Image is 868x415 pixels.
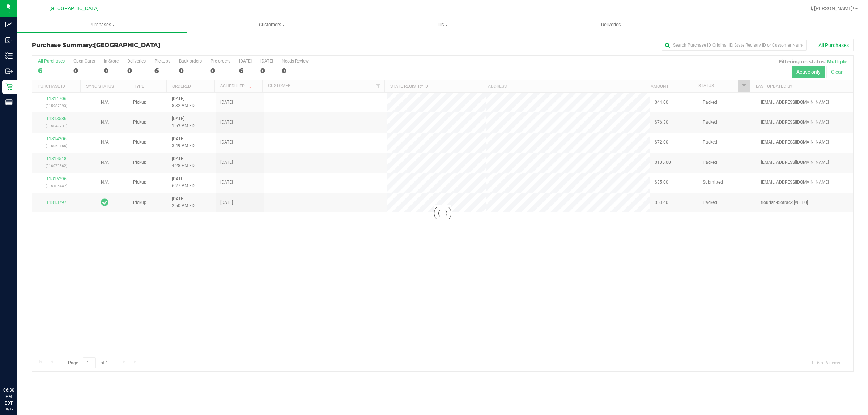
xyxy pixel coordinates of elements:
p: 08/19 [3,406,14,412]
inline-svg: Retail [5,83,13,90]
span: Hi, [PERSON_NAME]! [807,5,854,11]
a: Customers [187,17,357,33]
inline-svg: Inbound [5,37,13,44]
input: Search Purchase ID, Original ID, State Registry ID or Customer Name... [662,40,807,51]
span: Tills [357,22,526,28]
span: [GEOGRAPHIC_DATA] [49,5,99,12]
span: Deliveries [591,22,631,28]
inline-svg: Outbound [5,68,13,75]
span: [GEOGRAPHIC_DATA] [94,42,160,48]
span: Customers [187,22,356,28]
p: 06:30 PM EDT [3,387,14,406]
h3: Purchase Summary: [32,42,306,48]
inline-svg: Inventory [5,52,13,59]
span: Purchases [17,22,187,28]
inline-svg: Analytics [5,21,13,28]
button: All Purchases [814,39,854,51]
a: Purchases [17,17,187,33]
a: Tills [357,17,526,33]
iframe: Resource center [7,357,29,379]
a: Deliveries [526,17,696,33]
inline-svg: Reports [5,99,13,106]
